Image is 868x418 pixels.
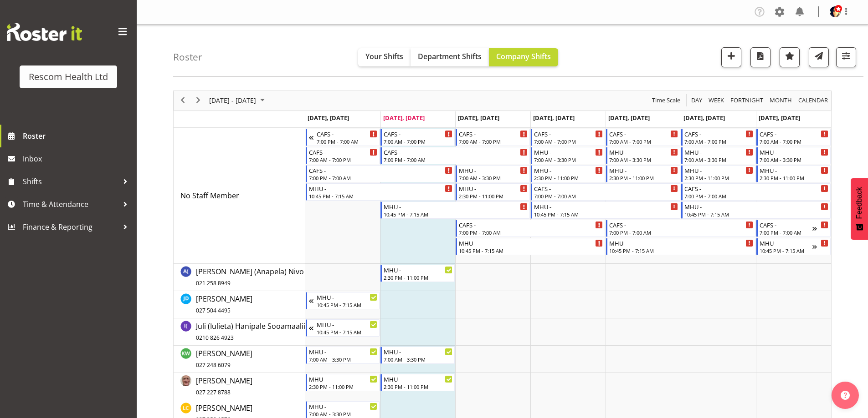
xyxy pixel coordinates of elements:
div: 7:00 PM - 7:00 AM [459,229,603,236]
div: 7:00 PM - 7:00 AM [684,192,828,200]
span: [PERSON_NAME] [196,376,252,397]
div: 7:00 AM - 7:00 PM [459,138,528,145]
div: MHU - [384,347,452,356]
div: No Staff Member"s event - MHU - Begin From Sunday, August 17, 2025 at 7:00:00 AM GMT+12:00 Ends A... [756,147,831,164]
div: next period [190,91,206,110]
button: Timeline Day [690,95,704,106]
div: No Staff Member"s event - MHU - Begin From Thursday, August 14, 2025 at 7:00:00 AM GMT+12:00 Ends... [531,147,605,164]
span: 027 248 6079 [196,361,231,369]
a: [PERSON_NAME]027 504 4495 [196,293,252,315]
span: Juli (Iulieta) Hanipale Sooamaalii [196,321,305,342]
a: [PERSON_NAME] (Anapela) Nivo021 258 8949 [196,266,304,288]
div: MHU - [534,166,603,175]
div: 2:30 PM - 11:00 PM [459,192,528,200]
div: Kaye Wishart"s event - MHU - Begin From Monday, August 11, 2025 at 7:00:00 AM GMT+12:00 Ends At M... [306,347,380,364]
span: Roster [23,129,132,143]
div: MHU - [760,166,828,175]
span: Finance & Reporting [23,220,118,234]
div: MHU - [684,147,753,156]
span: [PERSON_NAME] [196,294,252,315]
button: Next [192,95,205,106]
div: 10:45 PM - 7:15 AM [317,328,378,336]
div: 10:45 PM - 7:15 AM [309,192,453,200]
div: 10:45 PM - 7:15 AM [760,247,812,254]
div: MHU - [309,184,453,193]
div: No Staff Member"s event - CAFS - Begin From Tuesday, August 12, 2025 at 7:00:00 AM GMT+12:00 Ends... [380,129,455,146]
button: Your Shifts [358,48,411,66]
button: Fortnight [729,95,765,106]
td: No Staff Member resource [174,128,305,264]
div: CAFS - [309,147,378,156]
a: No Staff Member [180,190,239,201]
div: No Staff Member"s event - MHU - Begin From Saturday, August 16, 2025 at 7:00:00 AM GMT+12:00 Ends... [681,147,755,164]
div: CAFS - [534,129,603,138]
a: Juli (Iulieta) Hanipale Sooamaalii0210 826 4923 [196,321,305,342]
div: Judi Dunstan"s event - MHU - Begin From Sunday, August 10, 2025 at 10:45:00 PM GMT+12:00 Ends At ... [306,292,380,309]
div: No Staff Member"s event - MHU - Begin From Thursday, August 14, 2025 at 2:30:00 PM GMT+12:00 Ends... [531,165,605,182]
button: Department Shifts [411,48,489,66]
div: No Staff Member"s event - MHU - Begin From Saturday, August 16, 2025 at 10:45:00 PM GMT+12:00 End... [681,201,831,219]
div: 7:00 PM - 7:00 AM [317,138,378,145]
span: calendar [797,95,829,106]
div: 2:30 PM - 11:00 PM [384,383,452,390]
button: August 2025 [208,95,269,106]
div: 7:00 PM - 7:00 AM [760,229,812,236]
div: No Staff Member"s event - CAFS - Begin From Wednesday, August 13, 2025 at 7:00:00 PM GMT+12:00 En... [456,220,605,237]
a: [PERSON_NAME]027 227 8788 [196,375,252,397]
img: help-xxl-2.png [841,391,850,400]
div: MHU - [309,347,378,356]
div: No Staff Member"s event - CAFS - Begin From Friday, August 15, 2025 at 7:00:00 AM GMT+12:00 Ends ... [606,129,680,146]
div: 7:00 AM - 7:00 PM [384,138,452,145]
div: 7:00 PM - 7:00 AM [609,229,753,236]
div: MHU - [684,166,753,175]
div: 7:00 AM - 7:00 PM [609,138,678,145]
div: 7:00 AM - 3:30 PM [384,356,452,363]
div: CAFS - [760,220,812,229]
img: Rosterit website logo [7,23,82,41]
div: No Staff Member"s event - CAFS - Begin From Tuesday, August 12, 2025 at 7:00:00 PM GMT+12:00 Ends... [380,147,530,164]
div: 10:45 PM - 7:15 AM [317,301,378,308]
span: Time Scale [651,95,681,106]
div: 7:00 AM - 3:30 PM [609,156,678,163]
div: CAFS - [459,220,603,229]
div: CAFS - [609,129,678,138]
div: 10:45 PM - 7:15 AM [459,247,603,254]
div: 2:30 PM - 11:00 PM [309,383,378,390]
button: Time Scale [651,95,682,106]
div: 7:00 PM - 7:00 AM [384,156,528,163]
td: Judi Dunstan resource [174,291,305,318]
div: No Staff Member"s event - MHU - Begin From Tuesday, August 12, 2025 at 10:45:00 PM GMT+12:00 Ends... [380,201,530,219]
div: MHU - [684,202,828,211]
span: Time & Attendance [23,197,118,211]
div: CAFS - [309,166,453,175]
div: MHU - [534,147,603,156]
div: MHU - [609,166,678,175]
h4: Roster [173,52,202,62]
div: No Staff Member"s event - MHU - Begin From Monday, August 11, 2025 at 10:45:00 PM GMT+12:00 Ends ... [306,183,455,201]
span: [DATE], [DATE] [759,114,800,122]
span: 027 227 8788 [196,388,231,396]
span: [DATE], [DATE] [458,114,499,122]
button: Filter Shifts [836,47,856,67]
span: Fortnight [729,95,764,106]
div: CAFS - [317,129,378,138]
div: 2:30 PM - 11:00 PM [534,174,603,181]
div: 10:45 PM - 7:15 AM [384,211,528,218]
div: 2:30 PM - 11:00 PM [684,174,753,181]
div: No Staff Member"s event - MHU - Begin From Wednesday, August 13, 2025 at 7:00:00 AM GMT+12:00 End... [456,165,530,182]
button: Timeline Week [707,95,726,106]
div: MHU - [317,292,378,302]
div: 7:00 PM - 7:00 AM [309,174,453,181]
td: Kenneth Tunnicliff resource [174,373,305,400]
div: No Staff Member"s event - MHU - Begin From Wednesday, August 13, 2025 at 10:45:00 PM GMT+12:00 En... [456,238,605,255]
div: CAFS - [684,184,828,193]
button: Company Shifts [489,48,558,66]
div: No Staff Member"s event - CAFS - Begin From Friday, August 15, 2025 at 7:00:00 PM GMT+12:00 Ends ... [606,220,755,237]
div: MHU - [459,166,528,175]
span: 0210 826 4923 [196,334,234,342]
span: Your Shifts [365,51,403,61]
div: MHU - [459,184,528,193]
div: No Staff Member"s event - CAFS - Begin From Saturday, August 16, 2025 at 7:00:00 PM GMT+12:00 End... [681,183,831,201]
div: MHU - [760,238,812,247]
div: 7:00 AM - 3:30 PM [309,410,378,418]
